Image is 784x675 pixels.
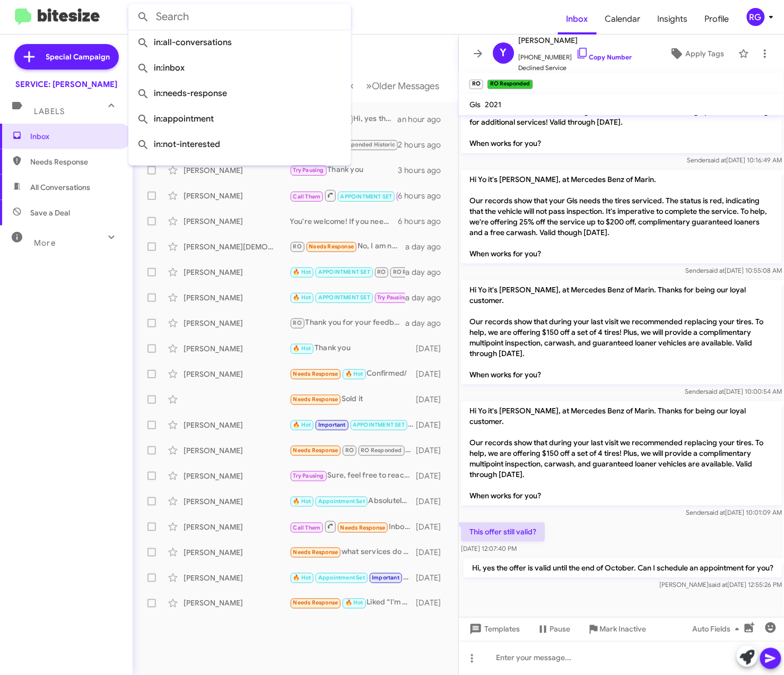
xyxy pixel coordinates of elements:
[184,496,290,507] div: [PERSON_NAME]
[137,30,343,55] span: in:all-conversations
[558,4,597,34] a: Inbox
[366,79,372,92] span: »
[372,80,439,92] span: Older Messages
[485,100,501,109] span: 2021
[649,4,696,34] a: Insights
[30,182,90,193] span: All Conversations
[184,573,290,583] div: [PERSON_NAME]
[30,157,120,167] span: Needs Response
[15,79,117,90] div: SERVICE: [PERSON_NAME]
[353,421,405,428] span: APPOINTMENT SET
[659,581,782,589] span: [PERSON_NAME] [DATE] 12:55:26 PM
[405,241,450,252] div: a day ago
[416,471,450,481] div: [DATE]
[318,498,365,505] span: Appointment Set
[345,600,363,607] span: 🔥 Hot
[184,165,290,176] div: [PERSON_NAME]
[318,574,365,581] span: Appointment Set
[518,47,632,63] span: [PHONE_NUMBER]
[377,294,408,301] span: Try Pausing
[487,80,533,89] small: RO Responded
[342,75,446,97] nav: Page navigation example
[709,581,727,589] span: said at
[309,243,354,250] span: Needs Response
[708,157,726,165] span: said at
[290,317,405,329] div: Thank you for your feedback! If you need to book your next service or have any questions, just le...
[293,294,311,301] span: 🔥 Hot
[34,107,65,116] span: Labels
[461,170,782,264] p: Hi Yo it's [PERSON_NAME], at Mercedes Benz of Marin. Our records show that your Gls needs the tir...
[685,388,782,396] span: Sender [DATE] 10:00:54 AM
[290,291,405,304] div: You're welcome! Feel free to reach out anytime you need assistance. Have a great day!
[398,140,450,150] div: 2 hours ago
[290,164,398,176] div: Thank you
[693,620,744,639] span: Auto Fields
[293,447,338,454] span: Needs Response
[332,141,395,148] span: RO Responded Historic
[377,269,386,275] span: RO
[290,216,398,227] div: You're welcome! If you need to schedule any maintenance or repairs for your vehicle, just let me ...
[184,471,290,481] div: [PERSON_NAME]
[293,319,302,326] span: RO
[461,523,545,542] p: This offer still valid?
[416,496,450,507] div: [DATE]
[398,216,450,227] div: 6 hours ago
[290,393,416,405] div: Sold it
[345,370,363,377] span: 🔥 Hot
[372,574,399,581] span: Important
[293,269,311,275] span: 🔥 Hot
[293,421,311,428] span: 🔥 Hot
[576,53,632,61] a: Copy Number
[318,269,370,275] span: APPOINTMENT SET
[293,167,324,174] span: Try Pausing
[706,267,725,275] span: said at
[137,132,343,157] span: in:not-interested
[290,470,416,482] div: Sure, feel free to reach out anytime when you're ready to schedule your service. We're here to help!
[416,420,450,430] div: [DATE]
[597,4,649,34] span: Calendar
[685,267,782,275] span: Sender [DATE] 10:55:08 AM
[416,369,450,379] div: [DATE]
[293,498,311,505] span: 🔥 Hot
[128,4,351,30] input: Search
[290,189,398,202] div: Absolutely, when works best for you to come drop it off? We have time slots [DATE] and [DATE].
[290,597,416,609] div: Liked “I'm glad to hear that you were satisfied with the service and that your experience was pos...
[184,522,290,532] div: [PERSON_NAME]
[707,509,725,517] span: said at
[290,342,416,354] div: Thank you
[416,598,450,609] div: [DATE]
[293,549,338,556] span: Needs Response
[579,620,655,639] button: Mark Inactive
[398,165,450,176] div: 3 hours ago
[290,419,416,431] div: Thank you!
[184,598,290,609] div: [PERSON_NAME]
[30,131,120,142] span: Inbox
[293,193,321,200] span: Call Them
[696,4,738,34] a: Profile
[416,573,450,583] div: [DATE]
[416,343,450,354] div: [DATE]
[290,546,416,558] div: what services do you have for EQ 450 Electric car??
[360,75,446,97] button: Next
[405,318,450,328] div: a day ago
[416,394,450,405] div: [DATE]
[184,547,290,558] div: [PERSON_NAME]
[184,292,290,303] div: [PERSON_NAME]
[660,44,733,63] button: Apply Tags
[464,559,782,578] p: Hi, yes the offer is valid until the end of October. Can I schedule an appointment for you?
[290,240,405,253] div: No, I am not the service manager and the service guy named [PERSON_NAME] were so inconsiderate an...
[461,402,782,506] p: Hi Yo it's [PERSON_NAME], at Mercedes Benz of Marin. Thanks for being our loyal customer. Our rec...
[184,445,290,456] div: [PERSON_NAME]
[393,269,434,275] span: RO Responded
[293,243,302,250] span: RO
[184,241,290,252] div: [PERSON_NAME][DEMOGRAPHIC_DATA]
[318,421,346,428] span: Important
[184,318,290,328] div: [PERSON_NAME]
[293,370,338,377] span: Needs Response
[184,216,290,227] div: [PERSON_NAME]
[341,193,393,200] span: APPOINTMENT SET
[341,524,386,531] span: Needs Response
[14,44,119,70] a: Special Campaign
